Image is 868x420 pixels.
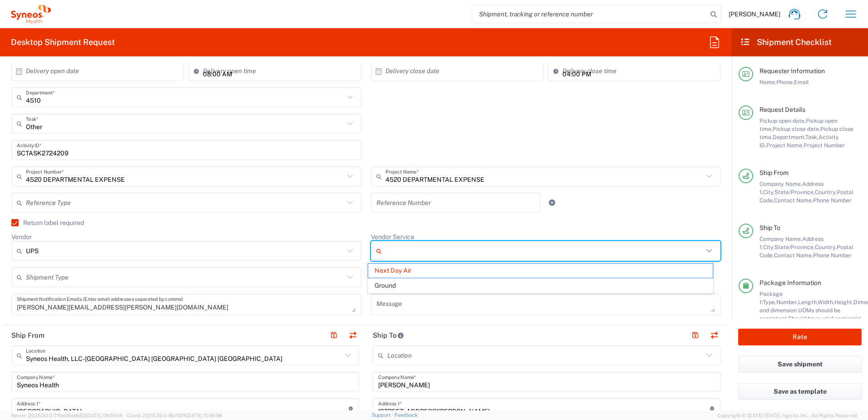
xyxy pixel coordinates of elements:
h2: Shipment Checklist [740,37,832,48]
span: State/Province, [774,189,815,195]
span: Ship From [759,169,789,176]
span: Request Details [759,106,805,113]
span: Contact Name, [774,252,813,259]
span: Package 1: [759,290,783,305]
label: Vendor [11,233,32,241]
span: [PERSON_NAME] [729,10,780,18]
span: Package Information [759,279,821,286]
a: Support [372,412,395,418]
span: [DATE] 10:16:38 [187,413,222,418]
span: Department, [773,134,805,140]
button: Rate [738,329,862,345]
button: Save shipment [738,356,862,373]
span: Project Name, [766,142,804,149]
button: Save as template [738,383,862,400]
span: Next Day Air [368,264,713,278]
span: Height, [834,299,853,305]
h2: Ship From [11,331,44,340]
span: Contact Name, [774,197,813,204]
span: Pickup open date, [759,117,806,124]
a: Feedback [395,412,418,418]
span: Pickup close date, [773,125,820,132]
span: Project Number [804,142,845,149]
span: Phone Number [813,252,852,259]
span: [DATE] 09:51:04 [86,413,123,418]
span: Number, [776,299,798,305]
span: Country, [815,244,837,250]
a: Add Reference [546,196,558,209]
span: Client: 2025.20.0-8b113f4 [127,413,222,418]
span: Width, [818,299,834,305]
span: Copyright © [DATE]-[DATE] Agistix Inc., All Rights Reserved [717,411,857,420]
label: Return label required [11,219,84,226]
span: Task, [805,134,819,140]
label: Vendor Service [371,233,414,241]
span: State/Province, [774,244,815,250]
span: Type, [763,299,776,305]
span: Phone Number [813,197,852,204]
span: Company Name, [759,180,802,187]
h2: Ship To [373,331,404,340]
span: Requester Information [759,67,825,75]
span: Should have valid content(s) [788,315,862,322]
span: Ground [368,279,713,293]
span: Email [794,79,809,85]
span: Country, [815,189,837,195]
span: City, [763,189,774,195]
span: Server: 2025.20.0-710e05ee653 [11,413,123,418]
span: Phone, [776,79,794,85]
span: Company Name, [759,235,802,242]
h2: Desktop Shipment Request [11,37,115,48]
input: Shipment, tracking or reference number [472,5,707,23]
span: Length, [798,299,818,305]
span: Name, [759,79,776,85]
span: Ship To [759,224,780,231]
span: City, [763,244,774,250]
